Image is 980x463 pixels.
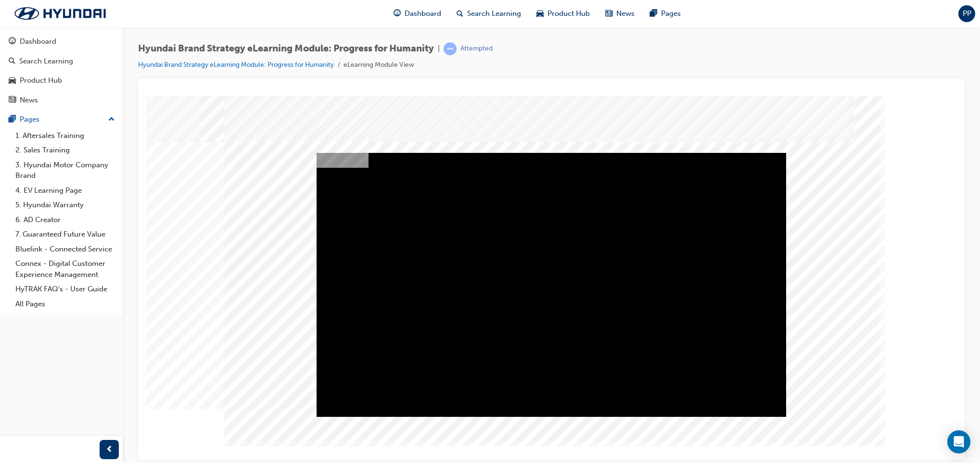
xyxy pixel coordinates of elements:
[386,4,449,24] a: guage-iconDashboard
[4,31,119,111] button: DashboardSearch LearningProduct HubNews
[963,8,971,19] span: PP
[12,143,119,158] a: 2. Sales Training
[605,8,612,20] span: news-icon
[20,114,39,125] div: Pages
[642,4,688,24] a: pages-iconPages
[9,57,15,66] span: search-icon
[4,111,119,128] button: Pages
[457,8,463,20] span: search-icon
[958,5,975,22] button: PP
[5,3,115,24] img: Trak
[9,76,16,85] span: car-icon
[536,8,544,20] span: car-icon
[12,297,119,312] a: All Pages
[444,42,457,55] span: learningRecordVerb_ATTEMPT-icon
[4,91,119,109] a: News
[20,75,62,86] div: Product Hub
[12,256,119,282] a: Connex - Digital Customer Experience Management
[616,8,635,19] span: News
[529,4,598,24] a: car-iconProduct Hub
[9,96,16,105] span: news-icon
[9,115,16,124] span: pages-icon
[12,158,119,183] a: 3. Hyundai Motor Company Brand
[394,8,401,20] span: guage-icon
[12,183,119,198] a: 4. EV Learning Page
[405,8,441,19] span: Dashboard
[344,60,414,71] li: eLearning Module View
[4,72,119,89] a: Product Hub
[598,4,642,24] a: news-iconNews
[171,57,640,321] div: Video
[12,242,119,257] a: Bluelink - Connected Service
[12,128,119,143] a: 1. Aftersales Training
[108,113,115,126] span: up-icon
[9,38,16,46] span: guage-icon
[12,227,119,242] a: 7. Guaranteed Future Value
[650,8,657,20] span: pages-icon
[661,8,681,19] span: Pages
[19,56,73,67] div: Search Learning
[20,95,38,106] div: News
[138,61,334,69] a: Hyundai Brand Strategy eLearning Module: Progress for Humanity
[438,43,440,54] span: |
[106,444,113,456] span: prev-icon
[449,4,529,24] a: search-iconSearch Learning
[12,198,119,213] a: 5. Hyundai Warranty
[12,282,119,297] a: HyTRAK FAQ's - User Guide
[460,44,493,53] div: Attempted
[138,43,434,54] span: Hyundai Brand Strategy eLearning Module: Progress for Humanity
[20,36,56,47] div: Dashboard
[4,52,119,70] a: Search Learning
[547,8,590,19] span: Product Hub
[12,213,119,227] a: 6. AD Creator
[4,33,119,50] a: Dashboard
[947,430,970,453] div: Open Intercom Messenger
[467,8,521,19] span: Search Learning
